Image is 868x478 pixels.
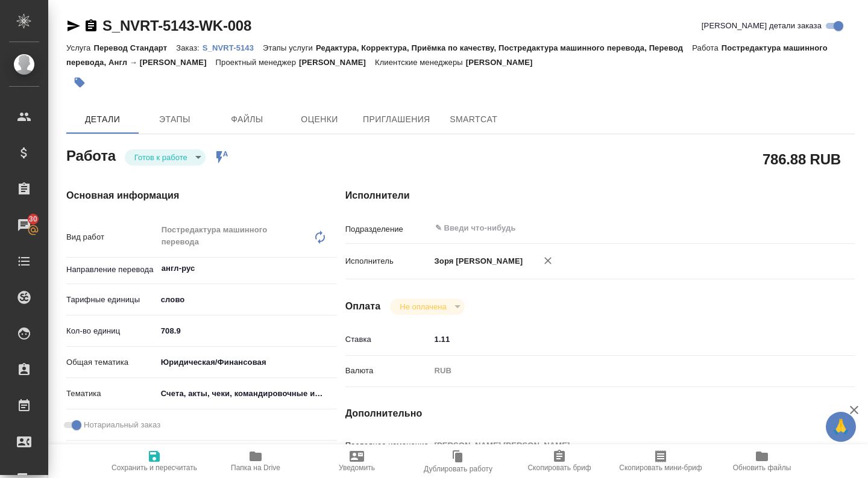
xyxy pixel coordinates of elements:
[157,383,338,404] div: Счета, акты, чеки, командировочные и таможенные документы
[66,231,157,243] p: Вид работ
[263,43,316,52] p: Этапы услуги
[218,112,276,127] span: Файлы
[610,444,711,478] button: Скопировать мини-бриф
[216,58,299,67] p: Проектный менеджер
[102,17,251,34] a: S_NVRT-5143-WK-008
[363,112,430,127] span: Приглашения
[84,19,98,33] button: Скопировать ссылку
[205,444,306,478] button: Папка на Drive
[66,294,157,306] p: Тарифные единицы
[74,112,131,127] span: Детали
[203,42,263,52] a: S_NVRT-5143
[299,58,375,67] p: [PERSON_NAME]
[430,436,813,454] input: Пустое поле
[157,352,338,373] div: Юридическая/Финансовая
[131,152,191,163] button: Готов к работе
[125,149,206,166] div: Готов к работе
[527,464,591,472] span: Скопировать бриф
[112,464,197,472] span: Сохранить и пересчитать
[619,464,702,472] span: Скопировать мини-бриф
[231,464,280,472] span: Папка на Drive
[711,444,813,478] button: Обновить файлы
[66,19,81,33] button: Скопировать ссылку для ЯМессенджера
[157,290,338,310] div: слово
[826,412,856,442] button: 🙏
[345,406,855,421] h4: Дополнительно
[157,322,338,340] input: ✎ Введи что-нибудь
[763,149,841,169] h2: 786.88 RUB
[535,247,561,274] button: Удалить исполнителя
[702,20,822,32] span: [PERSON_NAME] детали заказа
[66,388,157,400] p: Тематика
[692,43,722,52] p: Работа
[66,264,157,276] p: Направление перевода
[146,112,204,127] span: Этапы
[66,188,297,203] h4: Основная информация
[345,439,430,452] p: Последнее изменение
[104,444,205,478] button: Сохранить и пересчитать
[176,43,202,52] p: Заказ:
[466,58,542,67] p: [PERSON_NAME]
[434,221,769,235] input: ✎ Введи что-нибудь
[316,43,692,52] p: Редактура, Корректура, Приёмка по качеству, Постредактура машинного перевода, Перевод
[66,325,157,337] p: Кол-во единиц
[93,43,176,52] p: Перевод Стандарт
[330,267,333,270] button: Open
[339,464,375,472] span: Уведомить
[424,465,492,473] span: Дублировать работу
[345,334,430,346] p: Ставка
[375,58,466,67] p: Клиентские менеджеры
[733,464,791,472] span: Обновить файлы
[345,223,430,235] p: Подразделение
[430,331,813,348] input: ✎ Введи что-нибудь
[66,356,157,368] p: Общая тематика
[396,302,450,312] button: Не оплачена
[22,213,45,225] span: 30
[66,69,93,96] button: Добавить тэг
[291,112,348,127] span: Оценки
[203,43,263,52] p: S_NVRT-5143
[66,43,93,52] p: Услуга
[345,299,381,314] h4: Оплата
[66,144,116,166] h2: Работа
[430,361,813,381] div: RUB
[345,255,430,267] p: Исполнитель
[831,414,851,439] span: 🙏
[345,188,855,203] h4: Исполнители
[407,444,509,478] button: Дублировать работу
[345,365,430,377] p: Валюта
[390,299,464,315] div: Готов к работе
[306,444,407,478] button: Уведомить
[84,419,160,431] span: Нотариальный заказ
[509,444,610,478] button: Скопировать бриф
[430,255,523,267] p: Зоря [PERSON_NAME]
[3,210,45,240] a: 30
[445,112,503,127] span: SmartCat
[806,227,808,229] button: Open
